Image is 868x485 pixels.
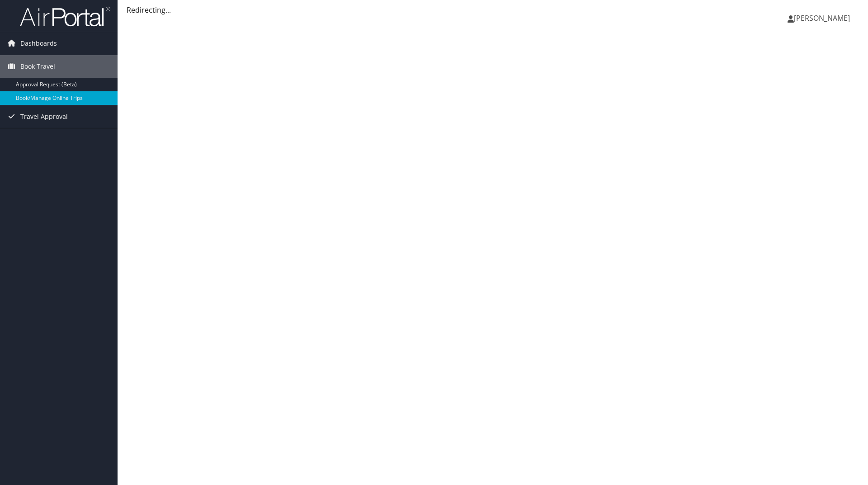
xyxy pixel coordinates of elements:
[788,5,859,32] a: [PERSON_NAME]
[20,105,68,128] span: Travel Approval
[20,6,110,27] img: airportal-logo.png
[20,32,57,55] span: Dashboards
[20,55,55,78] span: Book Travel
[127,5,859,15] div: Redirecting...
[794,13,850,23] span: [PERSON_NAME]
